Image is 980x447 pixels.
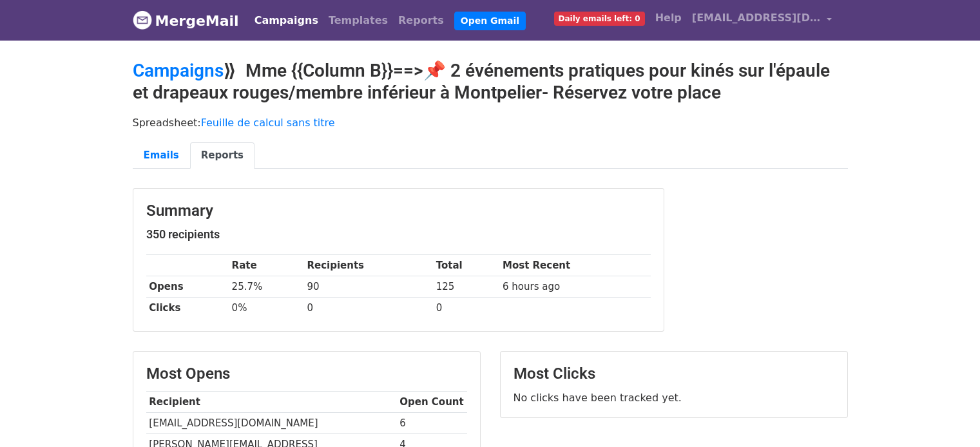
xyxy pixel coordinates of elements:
a: Emails [133,142,190,169]
p: No clicks have been tracked yet. [514,391,834,404]
a: [EMAIL_ADDRESS][DOMAIN_NAME] [687,5,838,35]
td: 0 [304,298,433,319]
td: 125 [433,276,499,298]
td: 25.7% [229,276,304,298]
span: [EMAIL_ADDRESS][DOMAIN_NAME] [692,10,821,26]
th: Total [433,255,499,276]
h5: 350 recipients [146,227,651,242]
th: Opens [146,276,229,298]
img: MergeMail logo [133,10,152,30]
td: 6 [397,413,467,434]
th: Most Recent [499,255,650,276]
td: 0 [433,298,499,319]
a: Reports [190,142,255,169]
th: Recipient [146,392,397,413]
h2: ⟫ Mme {{Column B}}==>📌 2 événements pratiques pour kinés sur l'épaule et drapeaux rouges/membre i... [133,60,848,103]
th: Rate [229,255,304,276]
th: Open Count [397,392,467,413]
th: Clicks [146,298,229,319]
a: Templates [323,8,393,33]
td: 90 [304,276,433,298]
td: 6 hours ago [499,276,650,298]
h3: Most Opens [146,365,467,383]
h3: Most Clicks [514,365,834,383]
a: Open Gmail [454,12,526,30]
a: Campaigns [133,60,224,81]
td: [EMAIL_ADDRESS][DOMAIN_NAME] [146,413,397,434]
a: Daily emails left: 0 [549,5,650,31]
h3: Summary [146,202,651,220]
a: Help [650,5,687,31]
a: MergeMail [133,7,239,34]
span: Daily emails left: 0 [554,12,645,26]
td: 0% [229,298,304,319]
a: Reports [393,8,449,33]
a: Feuille de calcul sans titre [201,117,335,129]
th: Recipients [304,255,433,276]
a: Campaigns [249,8,323,33]
p: Spreadsheet: [133,116,848,129]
